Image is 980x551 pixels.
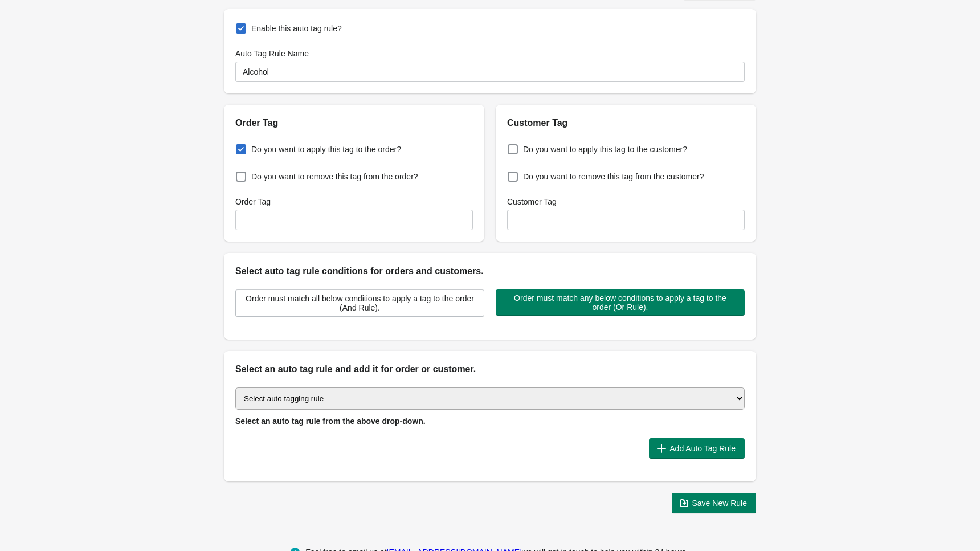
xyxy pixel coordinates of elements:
button: Add Auto Tag Rule [649,438,745,459]
span: Order must match any below conditions to apply a tag to the order (Or Rule). [505,293,736,312]
span: Do you want to apply this tag to the order? [251,144,401,155]
h2: Order Tag [235,116,473,130]
button: Order must match all below conditions to apply a tag to the order (And Rule). [235,289,484,317]
button: Order must match any below conditions to apply a tag to the order (Or Rule). [496,289,745,316]
label: Customer Tag [507,196,557,207]
span: Do you want to apply this tag to the customer? [523,144,687,155]
span: Add Auto Tag Rule [669,444,736,453]
span: Save New Rule [692,499,748,508]
button: Save New Rule [672,493,757,513]
h2: Select an auto tag rule and add it for order or customer. [235,362,745,376]
label: Order Tag [235,196,271,207]
span: Select an auto tag rule from the above drop-down. [235,417,426,426]
span: Do you want to remove this tag from the customer? [523,171,704,182]
span: Order must match all below conditions to apply a tag to the order (And Rule). [245,294,475,312]
span: Enable this auto tag rule? [251,23,342,34]
h2: Customer Tag [507,116,745,130]
span: Do you want to remove this tag from the order? [251,171,418,182]
h2: Select auto tag rule conditions for orders and customers. [235,264,745,278]
label: Auto Tag Rule Name [235,48,309,59]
